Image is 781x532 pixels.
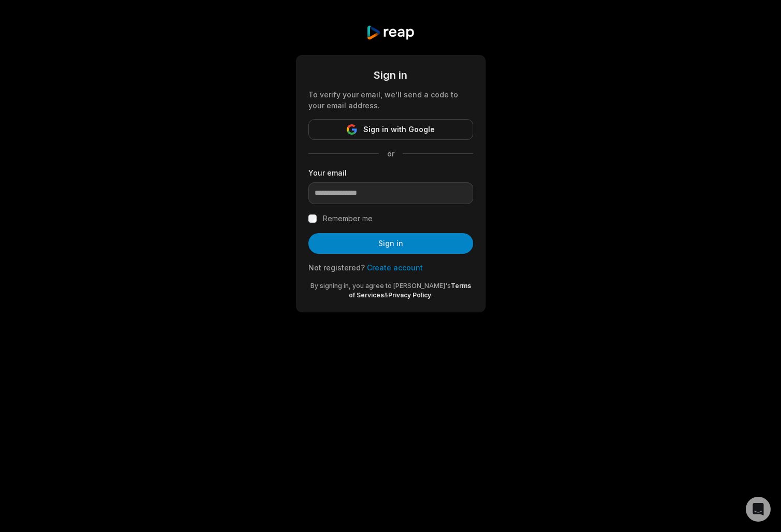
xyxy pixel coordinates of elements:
div: Open Intercom Messenger [746,497,771,522]
span: By signing in, you agree to [PERSON_NAME]'s [310,282,451,290]
span: or [379,148,403,159]
span: . [431,291,433,299]
img: reap [366,25,415,40]
a: Terms of Services [349,282,471,299]
div: Sign in [308,67,473,83]
span: Sign in with Google [363,123,435,136]
a: Create account [367,263,423,272]
div: To verify your email, we'll send a code to your email address. [308,89,473,111]
button: Sign in [308,233,473,254]
a: Privacy Policy [388,291,431,299]
span: Not registered? [308,263,365,272]
span: & [384,291,388,299]
label: Your email [308,167,473,178]
button: Sign in with Google [308,119,473,140]
label: Remember me [323,212,373,225]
